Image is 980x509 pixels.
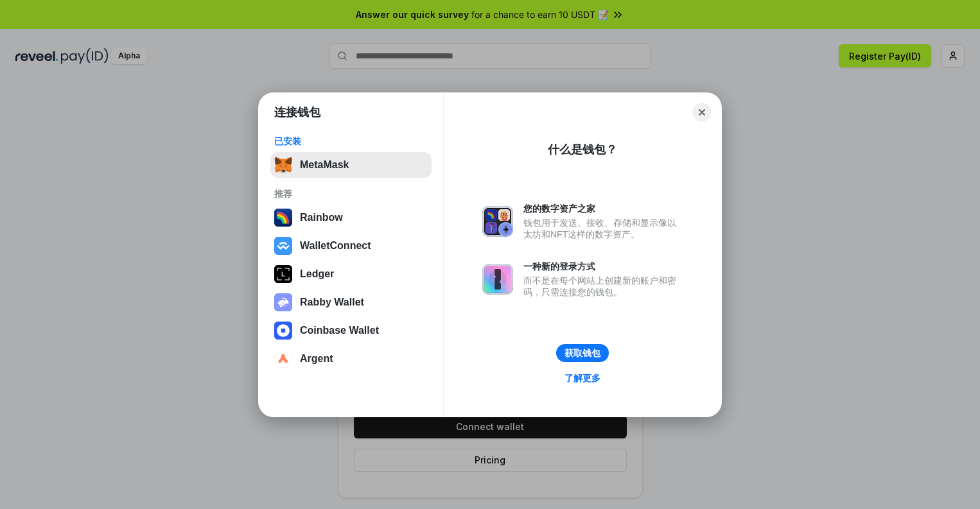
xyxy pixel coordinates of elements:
div: 了解更多 [564,372,600,384]
div: Rainbow [300,212,343,223]
button: WalletConnect [270,233,432,259]
button: MetaMask [270,152,432,178]
div: 已安装 [274,135,428,147]
img: svg+xml,%3Csvg%20width%3D%22120%22%20height%3D%22120%22%20viewBox%3D%220%200%20120%20120%22%20fil... [274,209,292,227]
div: 而不是在每个网站上创建新的账户和密码，只需连接您的钱包。 [523,275,683,298]
button: Argent [270,346,432,372]
div: 钱包用于发送、接收、存储和显示像以太坊和NFT这样的数字资产。 [523,217,683,240]
button: Coinbase Wallet [270,318,432,343]
button: 获取钱包 [556,344,609,362]
div: 获取钱包 [564,347,600,359]
div: 您的数字资产之家 [523,203,683,214]
div: Coinbase Wallet [300,325,379,336]
img: svg+xml,%3Csvg%20width%3D%2228%22%20height%3D%2228%22%20viewBox%3D%220%200%2028%2028%22%20fill%3D... [274,350,292,368]
img: svg+xml,%3Csvg%20fill%3D%22none%22%20height%3D%2233%22%20viewBox%3D%220%200%2035%2033%22%20width%... [274,156,292,174]
div: Ledger [300,268,334,280]
h1: 连接钱包 [274,105,320,120]
img: svg+xml,%3Csvg%20xmlns%3D%22http%3A%2F%2Fwww.w3.org%2F2000%2Fsvg%22%20width%3D%2228%22%20height%3... [274,265,292,283]
img: svg+xml,%3Csvg%20xmlns%3D%22http%3A%2F%2Fwww.w3.org%2F2000%2Fsvg%22%20fill%3D%22none%22%20viewBox... [274,293,292,311]
button: Rainbow [270,205,432,230]
img: svg+xml,%3Csvg%20width%3D%2228%22%20height%3D%2228%22%20viewBox%3D%220%200%2028%2028%22%20fill%3D... [274,237,292,255]
button: Close [693,103,711,121]
div: Argent [300,353,333,365]
img: svg+xml,%3Csvg%20xmlns%3D%22http%3A%2F%2Fwww.w3.org%2F2000%2Fsvg%22%20fill%3D%22none%22%20viewBox... [482,206,513,237]
div: 什么是钱包？ [548,142,617,157]
a: 了解更多 [557,370,608,386]
img: svg+xml,%3Csvg%20xmlns%3D%22http%3A%2F%2Fwww.w3.org%2F2000%2Fsvg%22%20fill%3D%22none%22%20viewBox... [482,264,513,295]
button: Rabby Wallet [270,289,432,315]
div: 一种新的登录方式 [523,261,683,272]
div: WalletConnect [300,240,371,252]
div: Rabby Wallet [300,297,364,308]
div: MetaMask [300,159,349,171]
img: svg+xml,%3Csvg%20width%3D%2228%22%20height%3D%2228%22%20viewBox%3D%220%200%2028%2028%22%20fill%3D... [274,322,292,340]
div: 推荐 [274,188,428,200]
button: Ledger [270,261,432,287]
